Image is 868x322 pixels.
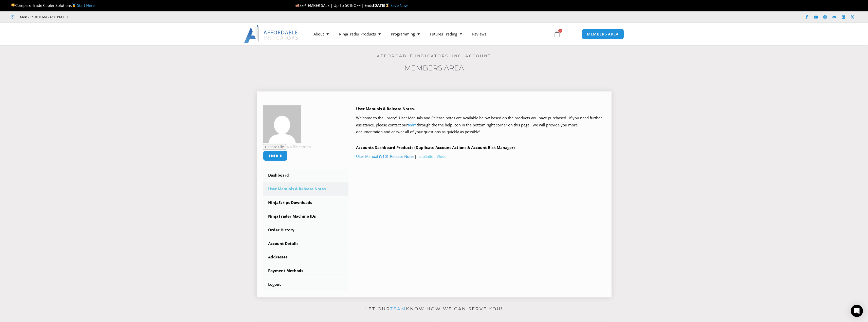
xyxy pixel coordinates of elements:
[582,29,624,39] a: MEMBERS AREA
[356,106,416,111] b: User Manuals & Release Notes–
[356,145,518,150] b: Accounts Dashboard Products (Duplicate Account Actions & Account Risk Manager) –
[373,3,391,8] strong: [DATE]
[75,14,151,20] iframe: Customer reviews powered by Trustpilot
[244,25,299,43] img: LogoAI
[587,32,619,36] span: MEMBERS AREA
[263,210,349,223] a: NinjaTrader Machine IDs
[558,29,562,33] span: 0
[425,28,467,40] a: Futures Trading
[295,3,373,8] span: SEPTEMBER SALE | Up To 50% OFF | Ends
[19,14,68,20] span: Mon - Fri: 8:00 AM – 6:00 PM EST
[296,4,299,7] img: 🍂
[263,169,349,291] nav: Account pages
[11,4,15,7] img: 🏆
[263,182,349,196] a: User Manuals & Release Notes
[77,3,95,8] a: Start Here
[356,115,605,136] p: Welcome to the library! User Manuals and Release notes are available below based on the products ...
[11,3,95,8] span: Compare Trade Copier Solutions
[404,64,464,72] a: Members Area
[308,28,548,40] nav: Menu
[467,28,491,40] a: Reviews
[308,28,334,40] a: About
[356,154,388,159] a: User Manual (V10)
[416,154,447,159] a: Installation Video
[263,237,349,250] a: Account Details
[263,169,349,182] a: Dashboard
[72,4,76,7] img: 🥇
[334,28,386,40] a: NinjaTrader Products
[408,122,417,127] a: team
[377,53,491,58] a: Affordable Indicators, Inc. Account
[263,251,349,264] a: Addresses
[263,223,349,237] a: Order History
[385,4,389,7] img: ⌛
[390,154,414,159] a: Release Notes
[263,264,349,277] a: Payment Methods
[386,28,425,40] a: Programming
[851,305,863,317] div: Open Intercom Messenger
[263,196,349,209] a: NinjaScript Downloads
[263,278,349,291] a: Logout
[546,27,568,41] a: 0
[263,105,301,143] img: c98812a328ae4ecd620b50f137ae19f886ac4ba33872a0a401f7769cc2c8e4be
[391,3,408,8] a: Save Now
[390,306,406,311] a: team
[356,153,605,160] p: | |
[257,305,612,313] p: Let our know how we can serve you!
